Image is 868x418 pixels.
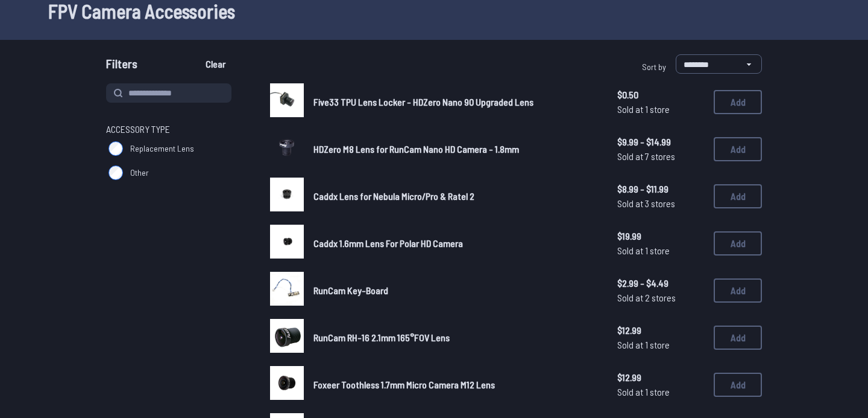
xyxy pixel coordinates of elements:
[676,54,762,74] select: Sort by
[270,225,304,259] img: image
[617,149,704,164] span: Sold at 7 stores
[270,225,304,262] a: image
[313,95,598,109] a: Five33 TPU Lens Locker - HDZero Nano 90 Upgraded Lens
[195,54,236,74] button: Clear
[617,291,704,305] span: Sold at 2 stores
[270,130,304,164] img: image
[130,143,194,155] span: Replacement Lens
[313,189,598,204] a: Caddx Lens for Nebula Micro/Pro & Ratel 2
[313,142,598,156] a: HDZero M8 Lens for RunCam Nano HD Camera - 1.8mm
[617,243,704,258] span: Sold at 1 store
[313,378,598,392] a: Foxeer Toothless 1.7mm Micro Camera M12 Lens
[313,237,463,249] span: Caddx 1.6mm Lens For Polar HD Camera
[270,272,304,309] a: image
[270,366,304,400] img: image
[130,167,149,179] span: Other
[617,385,704,399] span: Sold at 1 store
[313,330,598,345] a: RunCam RH-16 2.1mm 165°FOV Lens
[617,135,704,149] span: $9.99 - $14.99
[108,141,123,156] input: Replacement Lens
[714,326,762,350] button: Add
[617,102,704,117] span: Sold at 1 store
[714,184,762,208] button: Add
[270,178,304,215] a: image
[617,338,704,352] span: Sold at 1 store
[617,323,704,338] span: $12.99
[617,276,704,291] span: $2.99 - $4.49
[313,283,598,298] a: RunCam Key-Board
[617,196,704,211] span: Sold at 3 stores
[313,332,450,343] span: RunCam RH-16 2.1mm 165°FOV Lens
[270,319,304,353] img: image
[313,96,533,108] span: Five33 TPU Lens Locker - HDZero Nano 90 Upgraded Lens
[106,54,137,79] span: Filters
[714,278,762,303] button: Add
[714,137,762,161] button: Add
[270,319,304,356] a: image
[270,366,304,404] a: image
[313,379,495,390] span: Foxeer Toothless 1.7mm Micro Camera M12 Lens
[714,90,762,114] button: Add
[642,62,666,72] span: Sort by
[714,373,762,397] button: Add
[714,231,762,256] button: Add
[313,236,598,251] a: Caddx 1.6mm Lens For Polar HD Camera
[617,88,704,102] span: $0.50
[313,285,388,296] span: RunCam Key-Board
[617,182,704,196] span: $8.99 - $11.99
[617,229,704,243] span: $19.99
[313,190,474,202] span: Caddx Lens for Nebula Micro/Pro & Ratel 2
[108,166,123,180] input: Other
[270,272,304,306] img: image
[617,370,704,385] span: $12.99
[106,122,170,137] span: Accessory Type
[270,83,304,121] a: image
[270,178,304,211] img: image
[313,143,519,155] span: HDZero M8 Lens for RunCam Nano HD Camera - 1.8mm
[270,83,304,117] img: image
[270,130,304,168] a: image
